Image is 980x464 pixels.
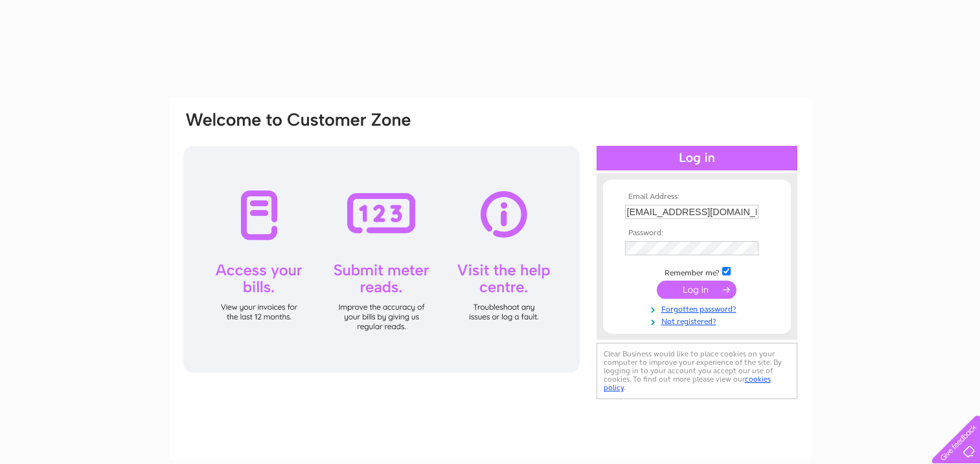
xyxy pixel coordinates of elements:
[597,343,797,399] div: Clear Business would like to place cookies on your computer to improve your experience of the sit...
[622,229,772,238] th: Password:
[604,375,771,392] a: cookies policy
[625,314,772,327] a: Not registered?
[625,302,772,314] a: Forgotten password?
[657,281,736,299] input: Submit
[622,265,772,278] td: Remember me?
[622,192,772,202] th: Email Address:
